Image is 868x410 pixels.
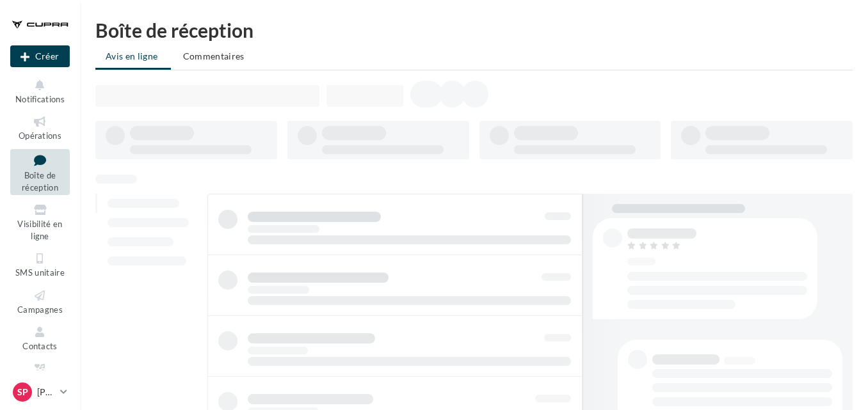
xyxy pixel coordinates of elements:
[22,170,58,193] span: Boîte de réception
[10,149,70,196] a: Boîte de réception
[10,200,70,244] a: Visibilité en ligne
[10,45,70,67] div: Nouvelle campagne
[22,341,58,351] span: Contacts
[15,94,65,104] span: Notifications
[17,386,28,398] span: Sp
[10,286,70,317] a: Campagnes
[183,51,245,61] span: Commentaires
[17,219,62,241] span: Visibilité en ligne
[10,45,70,67] button: Créer
[10,249,70,280] a: SMS unitaire
[15,267,65,278] span: SMS unitaire
[17,304,63,315] span: Campagnes
[10,359,70,391] a: Médiathèque
[95,20,853,40] div: Boîte de réception
[19,130,61,141] span: Opérations
[10,322,70,354] a: Contacts
[37,386,55,398] p: [PERSON_NAME]
[10,112,70,143] a: Opérations
[10,75,70,107] button: Notifications
[10,380,70,404] a: Sp [PERSON_NAME]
